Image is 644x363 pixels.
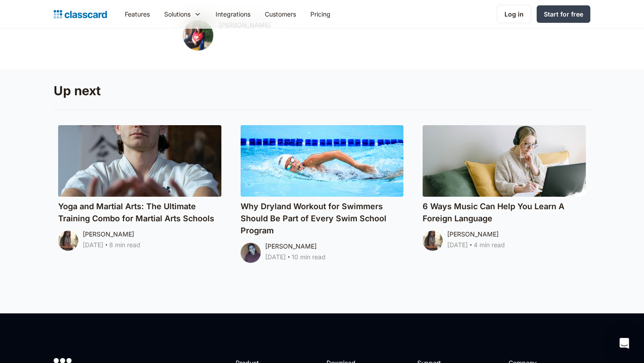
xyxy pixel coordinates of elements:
[504,9,524,19] div: Log in
[208,4,258,24] a: Integrations
[58,200,221,224] h4: Yoga and Martial Arts: The Ultimate Training Combo for Martial Arts Schools
[54,8,107,21] a: Logo
[497,5,531,23] a: Log in
[447,229,499,240] div: [PERSON_NAME]
[258,4,303,24] a: Customers
[164,9,191,19] div: Solutions
[474,240,505,250] div: 4 min read
[303,4,338,24] a: Pricing
[468,240,474,252] div: ‧
[236,121,408,269] a: Why Dryland Workout for Swimmers Should Be Part of Every Swim School Program[PERSON_NAME][DATE]‧1...
[537,5,590,23] a: Start for free
[544,9,583,19] div: Start for free
[118,4,157,24] a: Features
[447,240,468,250] div: [DATE]
[265,252,286,262] div: [DATE]
[103,240,109,252] div: ‧
[423,200,586,224] h4: 6 Ways Music Can Help You Learn A Foreign Language
[265,241,317,252] div: [PERSON_NAME]
[109,240,140,250] div: 8 min read
[241,200,404,236] h4: Why Dryland Workout for Swimmers Should Be Part of Every Swim School Program
[54,121,226,269] a: Yoga and Martial Arts: The Ultimate Training Combo for Martial Arts Schools[PERSON_NAME][DATE]‧8 ...
[614,333,635,354] div: Open Intercom Messenger
[418,121,590,269] a: 6 Ways Music Can Help You Learn A Foreign Language[PERSON_NAME][DATE]‧4 min read
[157,4,208,24] div: Solutions
[83,240,103,250] div: [DATE]
[292,252,326,262] div: 10 min read
[83,229,134,240] div: [PERSON_NAME]
[54,83,590,99] h3: Up next
[286,252,292,264] div: ‧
